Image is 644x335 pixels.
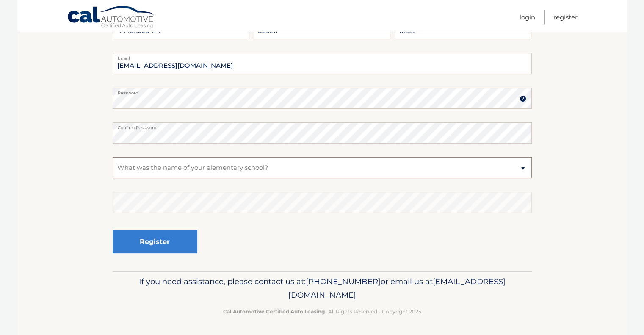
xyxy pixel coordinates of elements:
[520,95,526,102] img: tooltip.svg
[113,122,532,129] label: Confirm Password
[113,53,532,74] input: Email
[113,53,532,60] label: Email
[553,10,578,24] a: Register
[288,277,506,300] span: [EMAIL_ADDRESS][DOMAIN_NAME]
[520,10,535,24] a: Login
[306,277,381,286] span: [PHONE_NUMBER]
[118,275,526,302] p: If you need assistance, please contact us at: or email us at
[67,6,156,30] a: Cal Automotive
[118,307,526,316] p: - All Rights Reserved - Copyright 2025
[113,230,197,253] button: Register
[113,88,532,94] label: Password
[223,308,325,315] strong: Cal Automotive Certified Auto Leasing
